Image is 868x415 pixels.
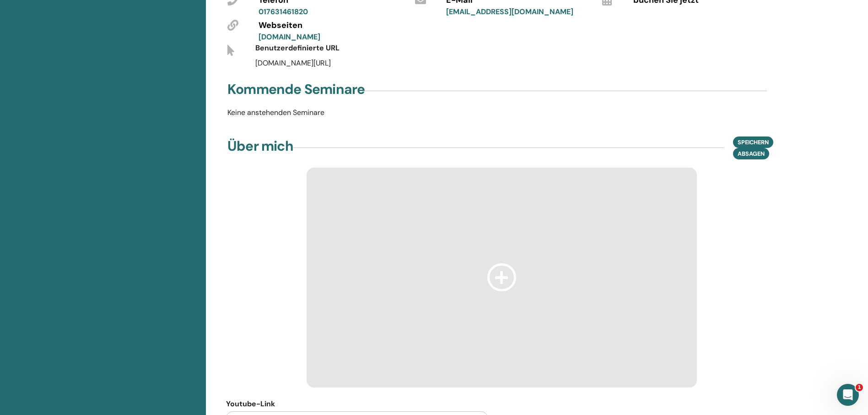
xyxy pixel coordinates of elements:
span: Youtube-Link [226,399,275,410]
button: Absagen [733,148,769,159]
a: 017631461820 [259,7,308,16]
span: Speichern [738,138,769,146]
a: [EMAIL_ADDRESS][DOMAIN_NAME] [446,7,573,16]
span: 1 [856,384,863,391]
button: Speichern [733,137,773,148]
span: Benutzerdefinierte URL [255,43,340,53]
h4: Kommende Seminare [227,81,365,98]
h4: Über mich [227,138,293,154]
span: Absagen [738,150,765,158]
a: [DOMAIN_NAME] [259,32,320,42]
span: Webseiten [259,20,302,32]
span: [DOMAIN_NAME][URL] [255,58,331,68]
p: Keine anstehenden Seminare [222,107,782,118]
iframe: Intercom live chat [837,384,859,406]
